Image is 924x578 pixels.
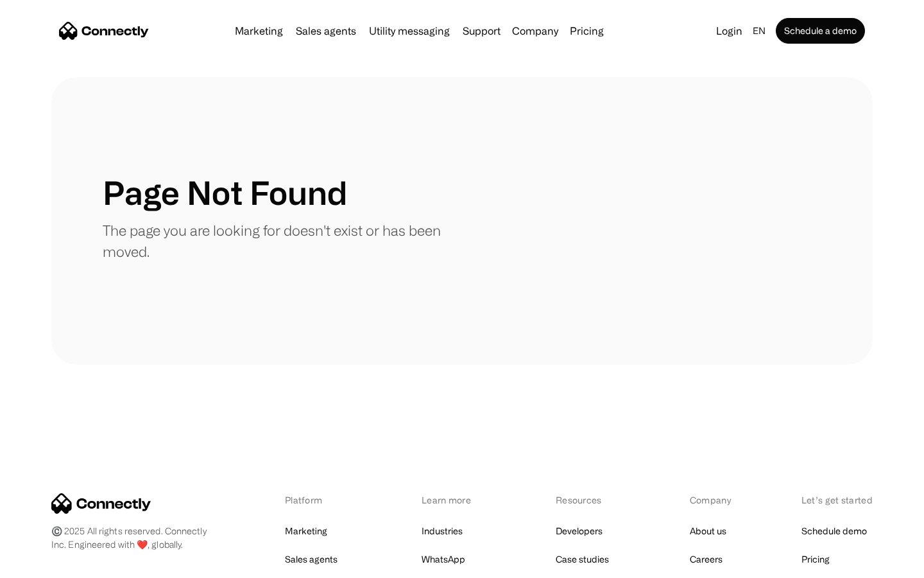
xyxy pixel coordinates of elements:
[565,26,609,36] a: Pricing
[103,220,462,262] p: The page you are looking for doesn't exist or has been moved.
[364,26,455,36] a: Utility messaging
[422,493,489,507] div: Learn more
[690,493,735,507] div: Company
[801,493,873,507] div: Let’s get started
[711,22,748,40] a: Login
[291,26,361,36] a: Sales agents
[556,522,603,540] a: Developers
[801,522,867,540] a: Schedule demo
[285,522,327,540] a: Marketing
[230,26,288,36] a: Marketing
[458,26,506,36] a: Support
[690,550,723,568] a: Careers
[690,522,726,540] a: About us
[103,173,347,212] h1: Page Not Found
[556,493,623,507] div: Resources
[801,550,830,568] a: Pricing
[753,22,766,40] div: en
[776,18,865,44] a: Schedule a demo
[285,493,355,507] div: Platform
[512,22,558,40] div: Company
[556,550,609,568] a: Case studies
[285,550,338,568] a: Sales agents
[422,522,463,540] a: Industries
[422,550,465,568] a: WhatsApp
